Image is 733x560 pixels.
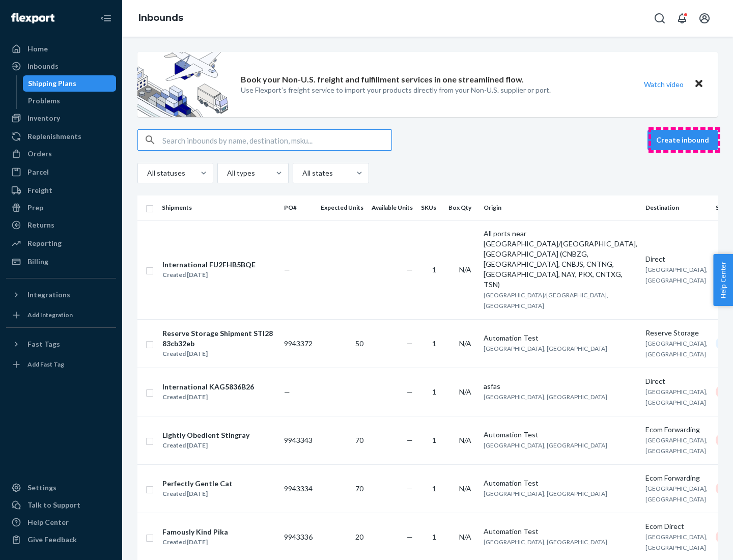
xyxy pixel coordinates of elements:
div: Prep [27,203,43,213]
span: 50 [355,339,363,348]
span: [GEOGRAPHIC_DATA], [GEOGRAPHIC_DATA] [484,393,607,401]
img: Flexport logo [11,13,54,23]
a: Returns [6,217,116,233]
span: 70 [355,484,363,493]
td: 9943334 [280,464,317,513]
input: All statuses [146,168,147,178]
div: Inventory [27,113,60,123]
span: 1 [432,339,436,348]
button: Close Navigation [96,8,116,29]
ol: breadcrumbs [130,4,191,33]
a: Talk to Support [6,497,116,513]
span: 20 [355,533,363,541]
a: Add Integration [6,307,116,323]
a: Orders [6,146,116,162]
span: [GEOGRAPHIC_DATA], [GEOGRAPHIC_DATA] [645,436,708,455]
td: 9943372 [280,319,317,368]
span: [GEOGRAPHIC_DATA], [GEOGRAPHIC_DATA] [645,266,708,284]
span: N/A [459,265,471,274]
div: Billing [27,257,48,267]
span: N/A [459,339,471,348]
span: N/A [459,436,471,444]
button: Give Feedback [6,531,116,548]
input: Search inbounds by name, destination, msku... [162,130,391,150]
span: [GEOGRAPHIC_DATA], [GEOGRAPHIC_DATA] [645,533,708,551]
a: Freight [6,182,116,199]
a: Shipping Plans [23,75,117,92]
p: Book your Non-U.S. freight and fulfillment services in one streamlined flow. [241,74,524,86]
div: Automation Test [484,333,637,343]
a: Inbounds [6,58,116,74]
div: Ecom Forwarding [645,473,708,483]
div: Reserve Storage [645,328,708,338]
div: Replenishments [27,131,81,142]
div: Created [DATE] [162,489,233,499]
div: Ecom Direct [645,521,708,531]
button: Close [692,77,706,92]
span: — [407,484,413,493]
a: Home [6,41,116,57]
a: Prep [6,200,116,216]
div: Talk to Support [27,500,80,510]
button: Integrations [6,287,116,303]
th: Available Units [368,195,417,220]
span: [GEOGRAPHIC_DATA], [GEOGRAPHIC_DATA] [645,340,708,358]
div: Direct [645,376,708,386]
span: — [407,436,413,444]
span: 1 [432,265,436,274]
div: asfas [484,381,637,391]
div: Lightly Obedient Stingray [162,430,249,440]
span: 1 [432,533,436,541]
div: Ecom Forwarding [645,425,708,435]
input: All states [301,168,302,178]
div: Integrations [27,290,70,300]
button: Open account menu [694,8,715,29]
div: All ports near [GEOGRAPHIC_DATA]/[GEOGRAPHIC_DATA], [GEOGRAPHIC_DATA] (CNBZG, [GEOGRAPHIC_DATA], ... [484,229,637,290]
th: Expected Units [317,195,368,220]
span: [GEOGRAPHIC_DATA], [GEOGRAPHIC_DATA] [645,485,708,503]
button: Help Center [713,254,733,306]
div: International FU2FHB5BQE [162,260,256,270]
div: Direct [645,254,708,264]
span: — [407,339,413,348]
div: Automation Test [484,430,637,440]
a: Replenishments [6,128,116,145]
span: N/A [459,387,471,396]
div: Settings [27,483,57,493]
span: 70 [355,436,363,444]
div: Parcel [27,167,49,177]
a: Settings [6,480,116,496]
div: Reporting [27,238,62,248]
div: Reserve Storage Shipment STI2883cb32eb [162,328,275,349]
a: Reporting [6,235,116,251]
span: [GEOGRAPHIC_DATA], [GEOGRAPHIC_DATA] [645,388,708,406]
div: Problems [28,96,60,106]
span: N/A [459,484,471,493]
span: 1 [432,484,436,493]
div: Inbounds [27,61,59,71]
span: [GEOGRAPHIC_DATA], [GEOGRAPHIC_DATA] [484,490,607,497]
div: Created [DATE] [162,440,249,451]
a: Add Fast Tag [6,356,116,373]
input: All types [226,168,227,178]
td: 9943343 [280,416,317,464]
div: Give Feedback [27,535,77,545]
span: — [284,387,290,396]
span: — [407,533,413,541]
span: [GEOGRAPHIC_DATA], [GEOGRAPHIC_DATA] [484,441,607,449]
th: Shipments [158,195,280,220]
div: Famously Kind Pika [162,527,228,537]
button: Watch video [637,77,690,92]
th: Box Qty [444,195,480,220]
th: PO# [280,195,317,220]
div: Created [DATE] [162,349,275,359]
span: [GEOGRAPHIC_DATA], [GEOGRAPHIC_DATA] [484,345,607,352]
th: Destination [641,195,712,220]
span: 1 [432,436,436,444]
span: N/A [459,533,471,541]
a: Billing [6,254,116,270]
a: Parcel [6,164,116,180]
span: 1 [432,387,436,396]
div: Created [DATE] [162,392,254,402]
